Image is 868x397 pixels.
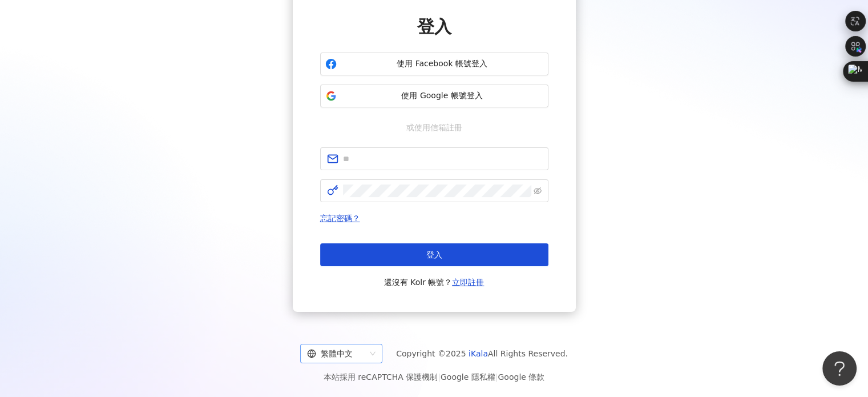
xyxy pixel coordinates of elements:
span: 或使用信箱註冊 [398,121,470,134]
button: 登入 [320,243,548,266]
span: 使用 Google 帳號登入 [341,90,543,102]
span: eye-invisible [534,187,542,195]
span: | [495,372,498,382]
span: 登入 [426,250,442,259]
span: Copyright © 2025 All Rights Reserved. [396,347,568,360]
span: 登入 [417,17,451,37]
iframe: Help Scout Beacon - Open [822,351,857,386]
span: 本站採用 reCAPTCHA 保護機制 [324,370,544,384]
span: | [438,372,441,382]
a: 忘記密碼？ [320,214,360,223]
a: iKala [469,349,488,358]
span: 還沒有 Kolr 帳號？ [384,275,485,289]
span: 使用 Facebook 帳號登入 [341,58,543,70]
a: Google 隱私權 [441,372,495,382]
div: 繁體中文 [307,344,365,363]
button: 使用 Facebook 帳號登入 [320,53,548,75]
a: 立即註冊 [452,278,484,287]
button: 使用 Google 帳號登入 [320,85,548,107]
a: Google 條款 [498,372,544,382]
